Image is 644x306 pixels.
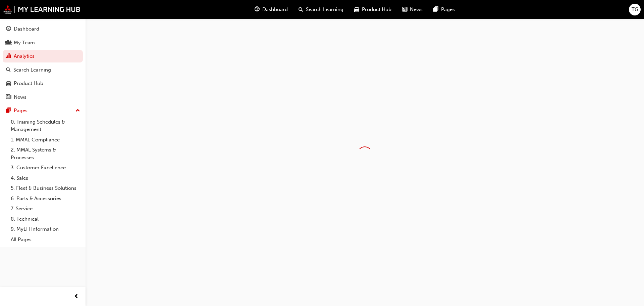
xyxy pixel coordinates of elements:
div: Search Learning [13,66,51,74]
span: TG [632,6,638,13]
a: 3. Customer Excellence [8,163,83,173]
span: search-icon [6,67,11,73]
a: 9. MyLH Information [8,224,83,234]
button: Pages [3,104,83,117]
div: My Team [14,39,35,47]
a: 0. Training Schedules & Management [8,117,83,135]
a: Dashboard [3,23,83,35]
span: News [410,6,423,13]
span: news-icon [402,5,407,14]
span: Product Hub [362,6,391,13]
a: All Pages [8,234,83,245]
a: 7. Service [8,204,83,214]
a: car-iconProduct Hub [349,3,397,16]
span: people-icon [6,40,11,46]
a: pages-iconPages [428,3,460,16]
span: news-icon [6,94,11,100]
span: Search Learning [306,6,343,13]
div: Product Hub [14,80,43,87]
a: news-iconNews [397,3,428,16]
a: 8. Technical [8,214,83,224]
span: car-icon [6,81,11,87]
a: guage-iconDashboard [249,3,293,16]
a: 6. Parts & Accessories [8,193,83,204]
span: guage-icon [6,26,11,32]
a: 1. MMAL Compliance [8,135,83,145]
a: News [3,91,83,103]
span: Pages [441,6,455,13]
span: pages-icon [433,5,438,14]
a: 5. Fleet & Business Solutions [8,183,83,193]
div: News [14,93,26,101]
img: mmal [3,5,80,14]
a: Search Learning [3,64,83,76]
a: 2. MMAL Systems & Processes [8,145,83,163]
span: search-icon [299,5,303,14]
button: DashboardMy TeamAnalyticsSearch LearningProduct HubNews [3,21,83,104]
span: prev-icon [74,293,79,301]
span: up-icon [75,106,80,115]
div: Pages [14,107,28,115]
span: pages-icon [6,108,11,114]
span: guage-icon [255,5,260,14]
a: 4. Sales [8,173,83,183]
div: Dashboard [14,25,39,33]
span: car-icon [354,5,359,14]
button: TG [629,4,641,15]
a: search-iconSearch Learning [293,3,349,16]
a: Product Hub [3,77,83,90]
span: chart-icon [6,53,11,59]
a: My Team [3,37,83,49]
a: Analytics [3,50,83,62]
span: Dashboard [262,6,288,13]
